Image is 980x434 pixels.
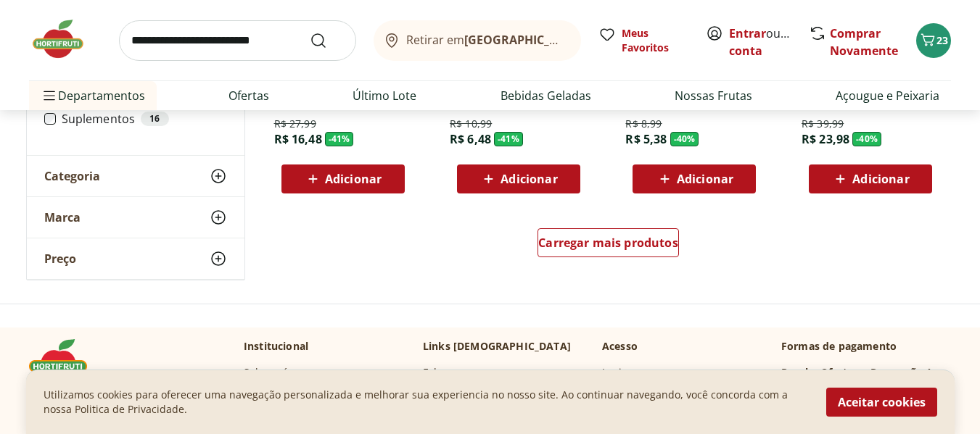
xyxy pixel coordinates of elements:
[670,132,699,146] span: - 40 %
[44,169,100,183] span: Categoria
[44,210,81,225] span: Marca
[633,164,756,193] button: Adicionar
[729,25,794,59] span: ou
[244,339,308,354] p: Institucional
[274,131,322,147] span: R$ 16,48
[501,173,557,185] span: Adicionar
[62,112,227,126] label: Suplementos
[916,23,951,58] button: Carrinho
[809,164,932,193] button: Adicionar
[406,33,567,46] span: Retirar em
[423,339,571,354] p: Links [DEMOGRAPHIC_DATA]
[936,33,948,47] span: 23
[41,78,145,113] span: Departamentos
[244,365,293,380] a: Sobre nós
[781,365,931,380] h3: Receba Ofertas e Promoções!
[494,132,523,146] span: - 41 %
[802,117,844,131] span: R$ 39,99
[852,173,909,185] span: Adicionar
[538,237,678,249] span: Carregar mais produtos
[29,17,102,61] img: Hortifruti
[464,32,709,48] b: [GEOGRAPHIC_DATA]/[GEOGRAPHIC_DATA]
[781,339,951,354] p: Formas de pagamento
[802,131,849,147] span: R$ 23,98
[44,388,809,417] p: Utilizamos cookies para oferecer uma navegação personalizada e melhorar sua experiencia no nosso ...
[281,164,405,193] button: Adicionar
[423,365,486,380] a: Fale conosco
[826,388,937,417] button: Aceitar cookies
[836,87,939,104] a: Açougue e Peixaria
[310,32,345,49] button: Submit Search
[325,173,382,185] span: Adicionar
[625,131,667,147] span: R$ 5,38
[374,20,581,61] button: Retirar em[GEOGRAPHIC_DATA]/[GEOGRAPHIC_DATA]
[457,164,580,193] button: Adicionar
[41,78,58,113] button: Menu
[622,26,688,55] span: Meus Favoritos
[141,112,168,126] div: 16
[119,20,356,61] input: search
[675,87,752,104] a: Nossas Frutas
[353,87,416,104] a: Último Lote
[228,87,269,104] a: Ofertas
[450,117,492,131] span: R$ 10,99
[538,228,679,263] a: Carregar mais produtos
[450,131,491,147] span: R$ 6,48
[27,197,244,238] button: Marca
[677,173,733,185] span: Adicionar
[729,25,766,41] a: Entrar
[602,339,638,354] p: Acesso
[27,238,244,279] button: Preço
[325,132,354,146] span: - 41 %
[44,251,76,266] span: Preço
[830,25,898,59] a: Comprar Novamente
[625,117,662,131] span: R$ 8,99
[274,117,316,131] span: R$ 27,99
[598,26,688,55] a: Meus Favoritos
[602,365,629,380] a: Login
[852,132,881,146] span: - 40 %
[27,156,244,196] button: Categoria
[501,87,591,104] a: Bebidas Geladas
[29,339,102,383] img: Hortifruti
[729,25,809,59] a: Criar conta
